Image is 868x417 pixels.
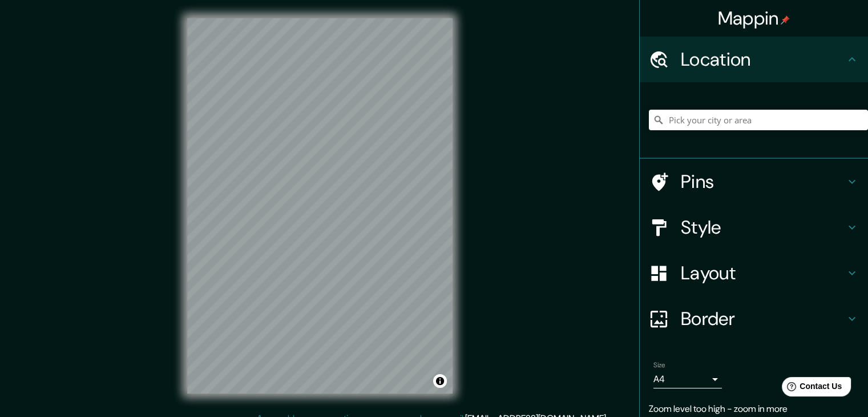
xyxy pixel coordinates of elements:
h4: Style [681,216,845,239]
div: A4 [653,370,722,388]
canvas: Map [187,18,453,394]
input: Pick your city or area [649,110,868,130]
h4: Location [681,48,845,71]
h4: Mappin [718,7,790,30]
div: Pins [640,159,868,205]
div: Location [640,37,868,82]
h4: Border [681,307,845,330]
h4: Layout [681,262,845,284]
img: pin-icon.png [781,15,790,25]
label: Size [653,360,665,370]
div: Layout [640,250,868,296]
div: Border [640,296,868,342]
button: Toggle attribution [433,374,447,388]
iframe: Help widget launcher [766,372,855,404]
h4: Pins [681,170,845,193]
div: Style [640,205,868,250]
p: Zoom level too high - zoom in more [649,402,859,416]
